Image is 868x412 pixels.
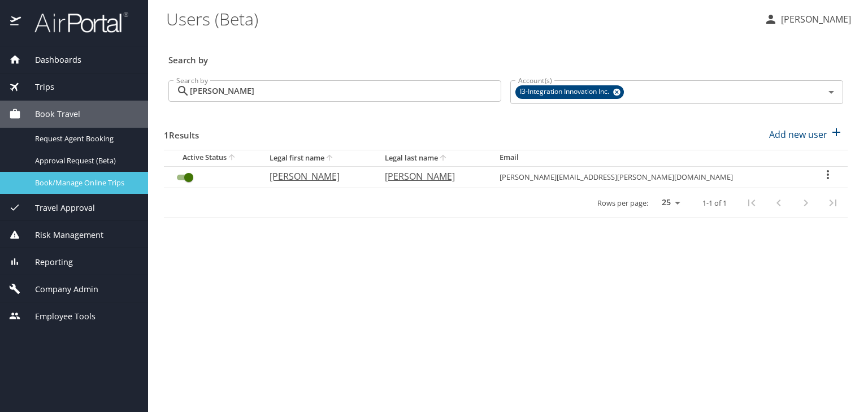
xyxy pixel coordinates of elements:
[35,133,134,144] span: Request Agent Booking
[21,108,80,120] span: Book Travel
[823,84,839,100] button: Open
[653,194,684,211] select: rows per page
[765,122,848,147] button: Add new user
[21,256,73,268] span: Reporting
[21,54,81,66] span: Dashboards
[597,200,648,207] p: Rows per page:
[164,122,199,142] h3: 1 Results
[21,81,54,93] span: Trips
[164,150,261,166] th: Active Status
[10,11,22,33] img: icon-airportal.png
[515,85,624,99] div: I3-Integration Innovation Inc.
[491,150,808,166] th: Email
[324,153,336,164] button: sort
[261,150,376,166] th: Legal first name
[270,170,362,183] p: [PERSON_NAME]
[21,283,98,296] span: Company Admin
[227,153,238,163] button: sort
[35,155,134,166] span: Approval Request (Beta)
[778,12,851,26] p: [PERSON_NAME]
[190,80,501,102] input: Search by name or email
[21,310,96,323] span: Employee Tools
[376,150,491,166] th: Legal last name
[21,202,95,214] span: Travel Approval
[166,1,755,36] h1: Users (Beta)
[491,166,808,188] td: [PERSON_NAME][EMAIL_ADDRESS][PERSON_NAME][DOMAIN_NAME]
[385,170,478,183] p: [PERSON_NAME]
[164,150,848,218] table: User Search Table
[759,9,856,29] button: [PERSON_NAME]
[168,47,843,67] h3: Search by
[22,11,128,33] img: airportal-logo.png
[769,128,827,141] p: Add new user
[702,200,727,207] p: 1-1 of 1
[438,153,449,164] button: sort
[515,86,616,98] span: I3-Integration Innovation Inc.
[21,229,103,241] span: Risk Management
[35,177,134,188] span: Book/Manage Online Trips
